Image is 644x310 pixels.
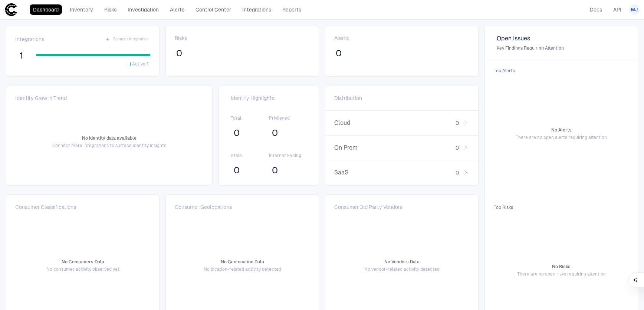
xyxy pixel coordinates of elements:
span: There are no open alerts requiring attention [516,134,607,140]
a: Integrations [239,4,275,15]
span: No Alerts [551,127,572,133]
span: Key Findings Requiring Attention [497,45,626,51]
span: 0 [176,48,182,59]
button: Connect Integration [104,35,150,44]
a: Control Center [192,4,234,15]
span: Total [231,115,269,121]
span: Identity Highlights [231,95,307,101]
span: 1 [20,50,23,61]
span: Cloud [334,119,377,127]
span: 0 [272,165,278,176]
span: No consumer activity observed yet [46,266,119,272]
span: No vendor-related activity detected [364,266,440,272]
span: No identity data available [82,135,137,141]
button: 1 [15,50,27,61]
span: 0 [336,48,342,59]
span: Consumer Geolocations [175,204,232,210]
span: 0 [272,127,278,139]
span: Stale [231,153,269,159]
span: Distribution [334,95,362,101]
span: MJ [631,7,638,13]
button: 0 [175,47,184,59]
span: There are no open risks requiring attention [517,271,606,277]
span: Connect Integration [113,37,149,42]
span: No Geolocation Data [221,259,264,265]
button: 0 [269,164,281,176]
span: 0 [234,127,240,139]
button: Active1 [128,61,150,67]
a: Dashboard [30,4,62,15]
span: No Consumers Data [62,259,104,265]
span: Top Alerts [489,63,633,78]
span: 1 [147,61,149,67]
span: Active [132,61,145,67]
button: MJ [629,4,640,15]
a: API [610,4,625,15]
span: Privileged [269,115,307,121]
a: Investigation [124,4,162,15]
span: Connect more integrations to surface identity insights [52,143,166,149]
span: 0 [456,169,459,176]
span: Identity Growth Trend [15,95,67,101]
span: 0 [456,120,459,126]
a: Risks [101,4,120,15]
a: Docs [586,4,605,15]
span: No Vendors Data [384,259,420,265]
a: Alerts [167,4,188,15]
span: 0 [234,165,240,176]
span: 0 [456,144,459,151]
span: Alerts [334,35,349,41]
span: No location-related activity detected [204,266,281,272]
span: Integrations [15,36,44,43]
span: Top Risks [489,200,633,215]
a: Reports [279,4,305,15]
a: Inventory [66,4,96,15]
span: On Prem [334,144,377,151]
span: Open Issues [497,35,626,42]
span: No Risks [552,264,571,270]
span: Consumer 3rd Party Vendors [334,204,402,210]
button: 0 [231,164,243,176]
span: Risks [175,35,187,41]
span: Internet Facing [269,153,307,159]
span: Consumer Classifications [15,204,76,210]
button: 0 [334,47,343,59]
button: 0 [269,127,281,139]
span: SaaS [334,169,377,176]
button: 0 [231,127,243,139]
